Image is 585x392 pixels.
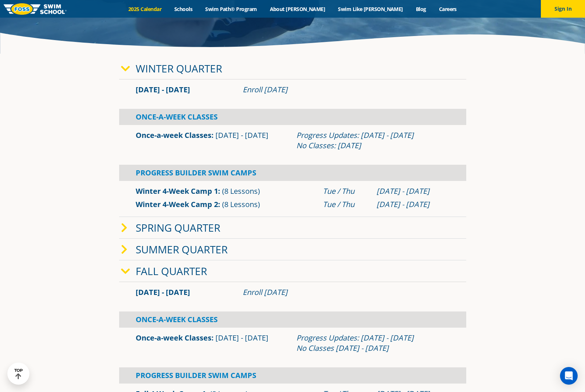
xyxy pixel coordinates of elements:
[136,186,218,196] a: Winter 4-Week Camp 1
[4,3,67,15] img: FOSS Swim School Logo
[263,6,332,13] a: About [PERSON_NAME]
[136,287,190,297] span: [DATE] - [DATE]
[136,242,228,256] a: Summer Quarter
[296,130,450,151] div: Progress Updates: [DATE] - [DATE] No Classes: [DATE]
[243,85,450,95] div: Enroll [DATE]
[332,6,410,13] a: Swim Like [PERSON_NAME]
[560,367,578,385] div: Open Intercom Messenger
[14,368,23,379] div: TOP
[377,186,450,196] div: [DATE] - [DATE]
[323,186,369,196] div: Tue / Thu
[119,311,466,328] div: Once-A-Week Classes
[136,264,207,278] a: Fall Quarter
[119,165,466,181] div: Progress Builder Swim Camps
[296,333,450,353] div: Progress Updates: [DATE] - [DATE] No Classes [DATE] - [DATE]
[168,6,199,13] a: Schools
[323,199,369,210] div: Tue / Thu
[119,109,466,125] div: Once-A-Week Classes
[136,85,190,95] span: [DATE] - [DATE]
[136,221,220,235] a: Spring Quarter
[199,6,263,13] a: Swim Path® Program
[119,367,466,384] div: Progress Builder Swim Camps
[409,6,432,13] a: Blog
[377,199,450,210] div: [DATE] - [DATE]
[122,6,168,13] a: 2025 Calendar
[432,6,463,13] a: Careers
[136,333,211,343] a: Once-a-week Classes
[215,333,268,343] span: [DATE] - [DATE]
[243,287,450,297] div: Enroll [DATE]
[136,199,218,209] a: Winter 4-Week Camp 2
[222,186,260,196] span: (8 Lessons)
[215,130,268,140] span: [DATE] - [DATE]
[136,130,211,140] a: Once-a-week Classes
[222,199,260,209] span: (8 Lessons)
[136,61,222,75] a: Winter Quarter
